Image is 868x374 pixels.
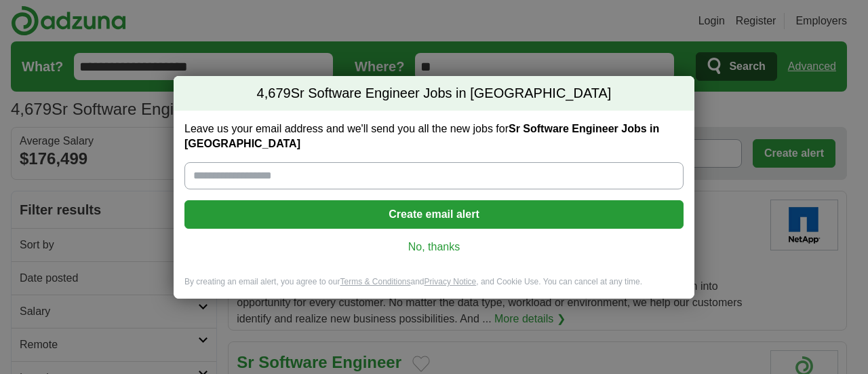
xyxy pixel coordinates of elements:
[174,276,694,299] div: By creating an email alert, you agree to our and , and Cookie Use. You can cancel at any time.
[184,200,684,229] button: Create email alert
[184,121,684,151] label: Leave us your email address and we'll send you all the new jobs for
[174,76,694,111] h2: Sr Software Engineer Jobs in [GEOGRAPHIC_DATA]
[195,240,673,255] a: No, thanks
[425,277,477,286] a: Privacy Notice
[340,277,410,286] a: Terms & Conditions
[257,84,291,103] span: 4,679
